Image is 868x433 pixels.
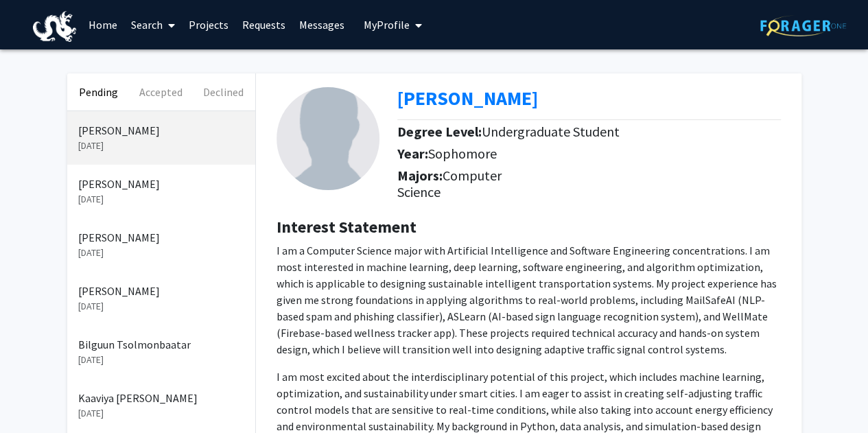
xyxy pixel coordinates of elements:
p: Kaaviya [PERSON_NAME] [78,390,244,406]
p: [DATE] [78,353,244,367]
img: ForagerOne Logo [760,15,846,36]
p: [PERSON_NAME] [78,122,244,139]
button: Accepted [130,73,192,110]
p: [DATE] [78,406,244,421]
a: Messages [292,1,351,49]
p: [DATE] [78,246,244,260]
span: Sophomore [428,145,497,162]
a: Search [124,1,182,49]
a: Home [82,1,124,49]
p: [DATE] [78,299,244,314]
b: Year: [397,145,428,162]
img: Profile Picture [277,87,379,190]
b: Majors: [397,167,443,184]
button: Pending [67,73,130,110]
p: [DATE] [78,192,244,207]
p: Bilguun Tsolmonbaatar [78,336,244,353]
p: I am a Computer Science major with Artificial Intelligence and Software Engineering concentration... [277,242,781,358]
img: Drexel University Logo [33,11,77,42]
p: [PERSON_NAME] [78,229,244,246]
span: Computer Science [397,167,502,200]
span: Undergraduate Student [482,123,620,140]
b: [PERSON_NAME] [397,86,538,110]
a: Opens in a new tab [397,86,538,110]
p: [DATE] [78,139,244,153]
b: Degree Level: [397,123,482,140]
b: Interest Statement [277,216,417,237]
iframe: Chat [10,371,58,423]
button: Declined [192,73,255,110]
span: My Profile [364,18,410,32]
p: [PERSON_NAME] [78,176,244,192]
a: Projects [182,1,235,49]
p: [PERSON_NAME] [78,283,244,299]
a: Requests [235,1,292,49]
